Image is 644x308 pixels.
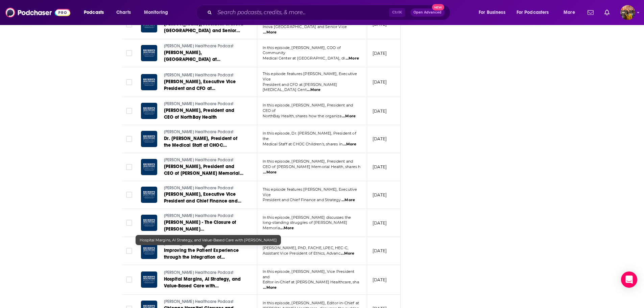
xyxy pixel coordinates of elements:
[126,277,132,283] span: Toggle select row
[164,219,240,245] span: [PERSON_NAME] - The Closure of [PERSON_NAME][GEOGRAPHIC_DATA]: Don't Blame This on Private Equity...
[164,101,245,107] a: [PERSON_NAME] Healthcare Podcast
[263,215,351,220] span: In this episode, [PERSON_NAME] discusses the
[164,191,243,217] span: [PERSON_NAME], Executive Vice President and Chief Finance and Strategy Officer of [PERSON_NAME] H...
[263,82,337,92] span: President and CFO at [PERSON_NAME] [MEDICAL_DATA] Cent
[263,142,342,146] span: Medical Staff at CHOC Children's, shares in
[307,87,320,93] span: ...More
[164,219,245,233] a: [PERSON_NAME] - The Closure of [PERSON_NAME][GEOGRAPHIC_DATA]: Don't Blame This on Private Equity...
[373,248,387,254] p: [DATE]
[116,8,131,17] span: Charts
[126,164,132,170] span: Toggle select row
[263,159,353,164] span: In this episode, [PERSON_NAME], President and
[164,247,245,261] a: Improving the Patient Experience through the Integration of Chaplaincy and Ethics Services with [...
[164,78,245,92] a: [PERSON_NAME], Executive Vice President and CFO at [PERSON_NAME][GEOGRAPHIC_DATA][MEDICAL_DATA]
[263,245,349,250] span: [PERSON_NAME], PhD, FACHE, LPEC, HEC-C,
[126,79,132,85] span: Toggle select row
[215,7,389,18] input: Search podcasts, credits, & more...
[263,301,359,305] span: In this episode, [PERSON_NAME], Editor-in-Chief at
[263,164,361,169] span: CEO of [PERSON_NAME] Memorial Health, shares h
[620,5,635,20] button: Show profile menu
[164,299,245,305] a: [PERSON_NAME] Healthcare Podcast
[620,5,635,20] img: User Profile
[263,56,345,61] span: Medical Center at [GEOGRAPHIC_DATA], di
[479,8,505,17] span: For Business
[164,73,233,77] span: [PERSON_NAME] Healthcare Podcast
[263,71,357,81] span: This episode features [PERSON_NAME], Executive Vice
[373,277,387,283] p: [DATE]
[373,108,387,114] p: [DATE]
[263,285,277,290] span: ...More
[139,7,177,18] button: open menu
[164,299,233,304] span: [PERSON_NAME] Healthcare Podcast
[280,226,294,231] span: ...More
[164,270,245,276] a: [PERSON_NAME] Healthcare Podcast
[5,6,70,19] img: Podchaser - Follow, Share and Rate Podcasts
[112,7,135,18] a: Charts
[164,129,233,134] span: [PERSON_NAME] Healthcare Podcast
[126,136,132,142] span: Toggle select row
[263,251,340,256] span: Assistant Vice President of Ethics, Advanc
[164,21,245,34] a: [PERSON_NAME], President of Inova [GEOGRAPHIC_DATA] and Senior Vice President at [GEOGRAPHIC_DATA]
[164,213,233,218] span: [PERSON_NAME] Healthcare Podcast
[164,163,245,177] a: [PERSON_NAME], President and CEO of [PERSON_NAME] Memorial Health
[263,197,341,202] span: President and Chief Finance and Strategy
[373,192,387,198] p: [DATE]
[621,271,637,288] div: Open Intercom Messenger
[164,108,235,120] span: [PERSON_NAME], President and CEO of NorthBay Health
[559,7,583,18] button: open menu
[474,7,514,18] button: open menu
[564,8,575,17] span: More
[164,135,245,149] a: Dr. [PERSON_NAME], President of the Medical Staff at CHOC Children's
[410,8,445,17] button: Open AdvancedNew
[263,45,341,55] span: In this episode, [PERSON_NAME], COO of Community
[263,114,342,118] span: NorthBay Health, shares how the organiza
[164,157,245,163] a: [PERSON_NAME] Healthcare Podcast
[164,50,220,69] span: [PERSON_NAME], [GEOGRAPHIC_DATA] at [GEOGRAPHIC_DATA]
[140,238,277,242] span: Hospital Margins, AI Strategy, and Value-Based Care with [PERSON_NAME]
[164,191,245,205] a: [PERSON_NAME], Executive Vice President and Chief Finance and Strategy Officer of [PERSON_NAME] H...
[263,103,353,113] span: In this episode, [PERSON_NAME], President and CEO of
[164,101,233,106] span: [PERSON_NAME] Healthcare Podcast
[517,8,549,17] span: For Podcasters
[373,136,387,142] p: [DATE]
[164,72,245,78] a: [PERSON_NAME] Healthcare Podcast
[413,11,442,14] span: Open Advanced
[373,220,387,226] p: [DATE]
[164,107,245,121] a: [PERSON_NAME], President and CEO of NorthBay Health
[263,187,357,197] span: This episode features [PERSON_NAME], Executive Vice
[126,248,132,254] span: Toggle select row
[164,136,237,155] span: Dr. [PERSON_NAME], President of the Medical Staff at CHOC Children's
[164,276,241,295] span: Hospital Margins, AI Strategy, and Value-Based Care with [PERSON_NAME]
[512,7,559,18] button: open menu
[373,79,387,85] p: [DATE]
[263,24,347,29] span: Inova [GEOGRAPHIC_DATA] and Senior Vice
[164,186,233,190] span: [PERSON_NAME] Healthcare Podcast
[126,108,132,114] span: Toggle select row
[432,4,444,10] span: New
[202,5,457,20] div: Search podcasts, credits, & more...
[373,164,387,170] p: [DATE]
[164,247,239,280] span: Improving the Patient Experience through the Integration of Chaplaincy and Ethics Services with [...
[602,7,612,18] a: Show notifications dropdown
[343,142,356,147] span: ...More
[342,114,356,119] span: ...More
[341,197,355,203] span: ...More
[164,49,245,63] a: [PERSON_NAME], [GEOGRAPHIC_DATA] at [GEOGRAPHIC_DATA]
[164,129,245,135] a: [PERSON_NAME] Healthcare Podcast
[79,7,113,18] button: open menu
[345,56,359,61] span: ...More
[126,21,132,27] span: Toggle select row
[263,131,356,141] span: In this episode, Dr. [PERSON_NAME], President of the
[164,276,245,289] a: Hospital Margins, AI Strategy, and Value-Based Care with [PERSON_NAME]
[164,158,233,162] span: [PERSON_NAME] Healthcare Podcast
[126,220,132,226] span: Toggle select row
[164,270,233,275] span: [PERSON_NAME] Healthcare Podcast
[585,7,596,18] a: Show notifications dropdown
[341,251,354,256] span: ...More
[389,8,405,17] span: Ctrl K
[263,30,277,35] span: ...More
[144,8,168,17] span: Monitoring
[164,44,233,48] span: [PERSON_NAME] Healthcare Podcast
[373,50,387,56] p: [DATE]
[126,192,132,198] span: Toggle select row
